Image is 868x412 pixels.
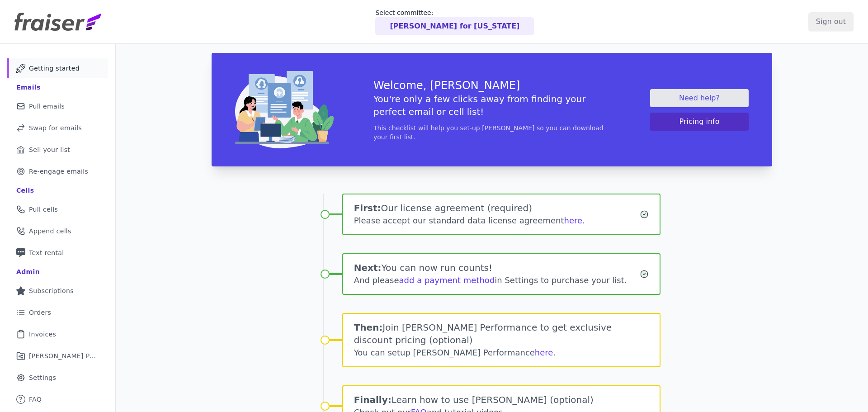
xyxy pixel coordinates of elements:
a: Sell your list [7,140,108,160]
a: Invoices [7,324,108,344]
h1: You can now run counts! [354,261,640,274]
input: Sign out [808,12,854,31]
span: Orders [29,308,51,317]
span: Swap for emails [29,123,82,133]
h5: You're only a few clicks away from finding your perfect email or cell list! [373,93,610,118]
a: Pull cells [7,199,108,219]
a: Re-engage emails [7,161,108,181]
span: First: [354,203,381,213]
span: Pull emails [29,102,65,111]
span: Finally: [354,394,392,405]
a: Select committee: [PERSON_NAME] for [US_STATE] [375,8,534,35]
div: Emails [16,83,41,92]
a: FAQ [7,389,108,409]
span: Settings [29,373,56,382]
a: Settings [7,368,108,388]
img: Fraiser Logo [14,13,101,31]
span: Pull cells [29,205,58,214]
span: Next: [354,262,382,273]
a: Append cells [7,221,108,241]
div: Cells [16,186,34,195]
a: add a payment method [399,275,495,285]
a: Swap for emails [7,118,108,138]
a: [PERSON_NAME] Performance [7,346,108,366]
span: Getting started [29,64,80,73]
a: here [535,348,553,357]
div: And please in Settings to purchase your list. [354,274,640,287]
p: [PERSON_NAME] for [US_STATE] [390,21,519,32]
a: Pull emails [7,96,108,116]
a: Getting started [7,58,108,78]
span: Sell your list [29,145,70,154]
span: [PERSON_NAME] Performance [29,351,97,360]
h1: Learn how to use [PERSON_NAME] (optional) [354,393,649,406]
img: img [235,71,334,148]
div: Admin [16,267,40,276]
span: Append cells [29,227,71,236]
span: Subscriptions [29,286,74,295]
h1: Join [PERSON_NAME] Performance to get exclusive discount pricing (optional) [354,321,649,346]
a: Need help? [650,89,749,107]
span: Text rental [29,248,64,257]
span: Re-engage emails [29,167,88,176]
p: Select committee: [375,8,534,17]
button: Pricing info [650,113,749,131]
h1: Our license agreement (required) [354,202,640,214]
p: This checklist will help you set-up [PERSON_NAME] so you can download your first list. [373,123,610,142]
div: Please accept our standard data license agreement [354,214,640,227]
span: Invoices [29,330,56,339]
a: Subscriptions [7,281,108,301]
div: You can setup [PERSON_NAME] Performance . [354,346,649,359]
h3: Welcome, [PERSON_NAME] [373,78,610,93]
a: Text rental [7,243,108,263]
span: Then: [354,322,383,333]
a: Orders [7,303,108,322]
span: FAQ [29,395,42,404]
